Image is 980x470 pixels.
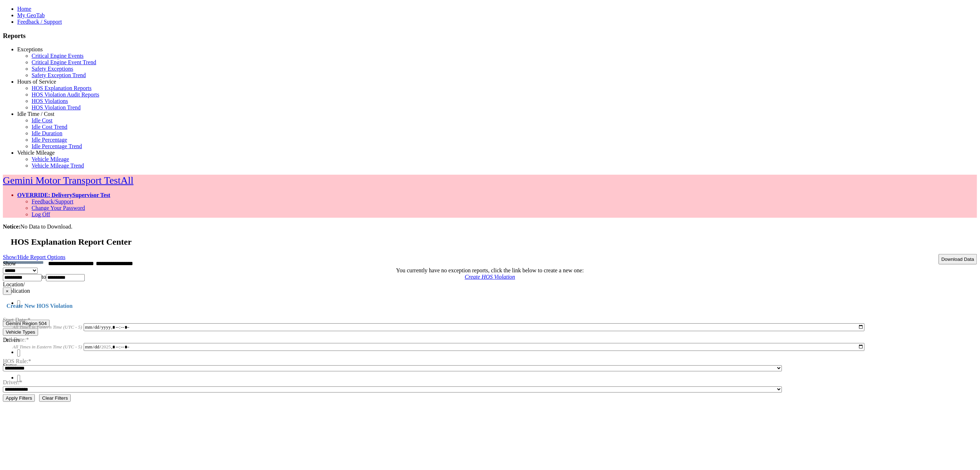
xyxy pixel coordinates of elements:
a: Hours of Service [17,79,56,85]
a: Feedback/Support [32,198,73,205]
a: Gemini Motor Transport TestAll [3,175,134,186]
a: HOS Violations [32,98,68,104]
a: Idle Percentage [32,137,67,143]
a: Change Your Password [32,205,85,211]
h4: Create New HOS Violation [3,303,977,309]
a: Log Off [32,211,50,217]
a: Idle Cost [32,117,52,123]
label: Location/ Application [3,281,30,294]
label: Start Date:* [3,307,31,323]
div: No Data to Download. [3,224,977,230]
button: Change Filter Options [3,394,35,402]
a: Safety Exception Trend [32,72,86,78]
label: HOS Rule:* [3,356,31,364]
a: Idle Time / Cost [17,111,55,117]
a: Critical Engine Events [32,53,84,59]
a: Vehicle Mileage [17,150,55,156]
span: to [42,274,46,280]
button: Change Filter Options [39,394,71,402]
a: Idle Percentage Trend [32,143,82,149]
h2: HOS Explanation Report Center [11,237,977,247]
a: HOS Explanation Reports [32,85,92,91]
span: All Times in Eastern Time (UTC - 5) [13,344,82,349]
a: HOS Violation Audit Reports [32,91,99,98]
a: Exceptions [17,46,43,52]
a: Feedback / Support [17,19,62,25]
a: Idle Duration [32,130,62,136]
div: You currently have no exception reports, click the link below to create a new one: [3,267,977,274]
label: End Date:* [3,327,29,343]
label: Driver:* [3,377,22,385]
a: Idle Cost Trend [32,124,67,130]
a: Safety Exceptions [32,66,73,72]
span: All Times in Eastern Time (UTC - 5) [13,324,82,330]
a: Create HOS Violation [465,274,515,280]
a: Home [17,6,31,12]
button: Download Data [939,254,977,264]
h3: Reports [3,32,977,40]
label: Show [3,260,16,267]
button: × [3,287,11,295]
a: HOS Violation Trend [32,104,81,111]
a: Vehicle Mileage Trend [32,163,84,169]
a: OVERRIDE: DeliverySupervisor Test [17,192,110,198]
a: My GeoTab [17,12,45,18]
a: Critical Engine Event Trend [32,59,96,65]
a: Show/Hide Report Options [3,252,65,262]
a: Vehicle Mileage [32,156,69,162]
b: Notice: [3,224,20,230]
